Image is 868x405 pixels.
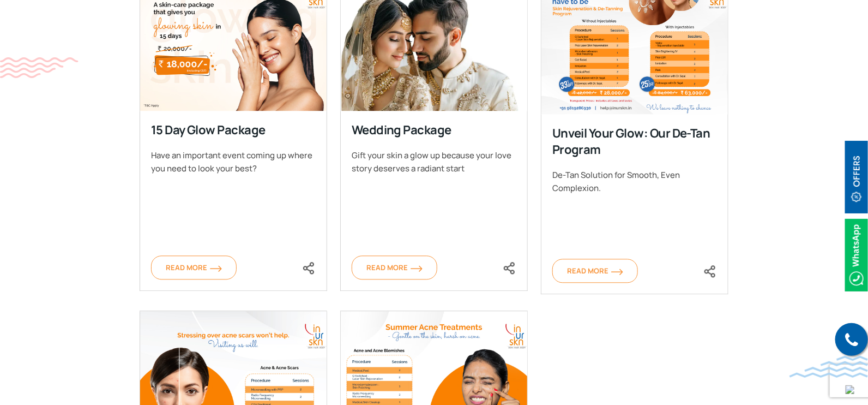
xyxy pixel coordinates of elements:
[845,248,868,260] a: Whatsappicon
[151,122,315,138] div: 15 Day Glow Package
[552,169,717,195] div: De-Tan Solution for Smooth, Even Complexion.
[210,265,222,272] img: orange-arrow
[411,265,423,272] img: orange-arrow
[503,261,516,273] a: <div class="socialicons"><span class="close_share"><i class="fa fa-close"></i></span> <a href="ht...
[352,255,437,279] a: Read Moreorange-arrow
[352,122,515,138] div: Wedding Package
[552,125,716,158] div: Unveil Your Glow: Our De-Tan Program
[567,266,623,276] span: Read More
[366,263,423,272] span: Read More
[166,263,222,272] span: Read More
[302,261,315,273] a: <div class="socialicons"><span class="close_share"><i class="fa fa-close"></i></span> <a href="ht...
[302,261,315,275] img: share
[845,141,868,213] img: offerBt
[503,261,516,275] img: share
[846,385,854,394] img: up-blue-arrow.svg
[703,264,716,276] a: <div class="socialicons"><span class="close_share"><i class="fa fa-close"></i></span> <a href="ht...
[552,259,638,283] a: Read Moreorange-arrow
[789,356,868,378] img: bluewave
[151,149,316,175] div: Have an important event coming up where you need to look your best?
[352,149,516,175] div: Gift your skin a glow up because your love story deserves a radiant start
[611,269,623,275] img: orange-arrow
[703,265,716,278] img: share
[151,255,237,279] a: Read Moreorange-arrow
[845,219,868,291] img: Whatsappicon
